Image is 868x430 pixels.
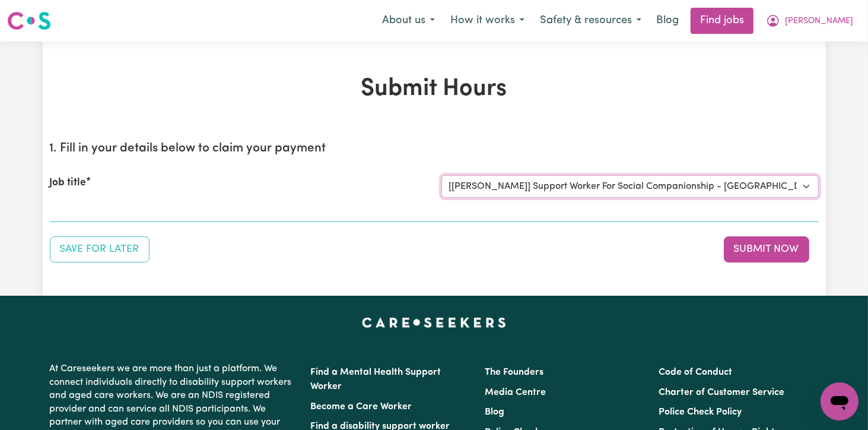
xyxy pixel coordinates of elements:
[532,8,649,33] button: Safety & resources
[659,407,742,417] a: Police Check Policy
[7,10,51,31] img: Careseekers logo
[443,8,532,33] button: How it works
[485,407,504,417] a: Blog
[649,8,686,34] a: Blog
[485,368,543,377] a: The Founders
[50,236,150,263] button: Save your job report
[50,175,87,191] label: Job title
[50,141,819,156] h2: 1. Fill in your details below to claim your payment
[485,388,546,397] a: Media Centre
[659,368,732,377] a: Code of Conduct
[374,8,443,33] button: About us
[311,368,441,391] a: Find a Mental Health Support Worker
[362,317,506,327] a: Careseekers home page
[7,7,51,34] a: Careseekers logo
[758,8,861,33] button: My Account
[785,15,853,28] span: [PERSON_NAME]
[50,75,819,103] h1: Submit Hours
[821,382,859,420] iframe: Button to launch messaging window
[311,402,412,412] a: Become a Care Worker
[659,388,784,397] a: Charter of Customer Service
[691,8,753,34] a: Find jobs
[724,236,809,263] button: Submit your job report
